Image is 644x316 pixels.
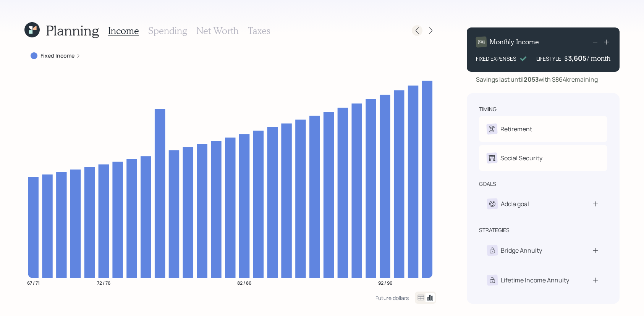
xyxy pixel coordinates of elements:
[378,279,392,286] tspan: 92 / 96
[564,54,568,63] h4: $
[568,53,587,63] div: 3,605
[108,25,139,36] h3: Income
[524,75,539,84] b: 2053
[501,276,569,285] div: Lifetime Income Annuity
[237,279,251,286] tspan: 82 / 86
[479,180,496,188] div: goals
[500,153,542,163] div: Social Security
[148,25,187,36] h3: Spending
[479,105,497,113] div: timing
[476,55,516,63] div: FIXED EXPENSES
[196,25,239,36] h3: Net Worth
[479,226,510,234] div: strategies
[27,279,40,286] tspan: 67 / 71
[490,38,539,46] h4: Monthly Income
[501,246,542,255] div: Bridge Annuity
[500,124,532,134] div: Retirement
[536,55,561,63] div: LIFESTYLE
[46,22,99,39] h1: Planning
[40,52,74,60] label: Fixed Income
[501,199,529,208] div: Add a goal
[476,75,598,84] div: Savings last until with $864k remaining
[375,294,409,301] div: Future dollars
[97,279,110,286] tspan: 72 / 76
[248,25,270,36] h3: Taxes
[587,54,610,63] h4: / month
